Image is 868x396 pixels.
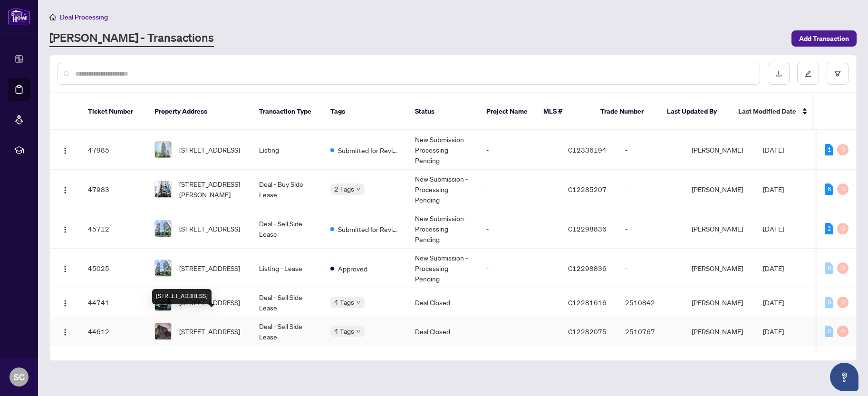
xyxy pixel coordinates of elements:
div: 6 [825,184,833,195]
td: Deal - Sell Side Lease [251,288,323,317]
td: 2510842 [617,288,684,317]
td: 2510767 [617,346,684,396]
span: down [356,329,361,334]
td: New Submission - Processing Pending [407,130,479,170]
td: Deal - Sell Side Lease [251,209,323,249]
td: New Submission - Processing Pending [407,209,479,249]
td: [PERSON_NAME] [684,170,755,209]
span: download [775,70,782,77]
button: download [768,63,790,85]
td: 47983 [80,170,147,209]
td: [PERSON_NAME] [684,317,755,346]
div: 0 [837,144,849,155]
td: 45712 [80,209,147,249]
span: C12285207 [568,185,607,193]
th: MLS # [536,93,593,130]
th: Tags [323,93,407,130]
div: 2 [825,223,833,234]
td: - [479,170,560,209]
td: 44126 [80,346,147,396]
button: edit [797,63,819,85]
button: Logo [58,295,73,310]
span: [DATE] [763,327,784,336]
img: Logo [61,147,69,155]
span: C12282075 [568,327,607,336]
td: [PERSON_NAME] [684,249,755,288]
span: [STREET_ADDRESS][PERSON_NAME] [179,179,244,200]
span: edit [805,70,811,77]
td: - [617,249,684,288]
span: 4 Tags [334,326,354,337]
td: - [479,346,560,396]
span: [DATE] [763,264,784,272]
td: Listing - Lease [251,249,323,288]
span: [DATE] [763,145,784,154]
span: C12336194 [568,145,607,154]
img: thumbnail-img [155,181,171,197]
td: Deal - Buy Side Lease [251,170,323,209]
div: 0 [825,326,833,337]
th: Ticket Number [80,93,147,130]
span: Deal Processing [60,13,108,21]
div: 1 [825,144,833,155]
td: - [617,209,684,249]
td: - [479,209,560,249]
th: Project Name [479,93,536,130]
td: 44612 [80,317,147,346]
span: C12281616 [568,298,607,307]
td: - [617,170,684,209]
th: Last Modified Date [731,93,816,130]
img: Logo [61,226,69,233]
span: [DATE] [763,298,784,307]
td: New Submission - Processing Pending [407,170,479,209]
td: - [479,317,560,346]
span: home [49,14,56,20]
td: [PERSON_NAME] [684,346,755,396]
td: [PERSON_NAME] [684,288,755,317]
td: 45025 [80,249,147,288]
th: Transaction Type [251,93,323,130]
img: Logo [61,265,69,273]
button: Logo [58,142,73,157]
span: 4 Tags [334,297,354,308]
span: [DATE] [763,185,784,193]
span: SC [14,370,25,384]
span: C12298836 [568,224,607,233]
span: [STREET_ADDRESS] [179,326,240,337]
span: [STREET_ADDRESS] [179,223,240,234]
div: 0 [825,297,833,308]
span: [STREET_ADDRESS] [179,145,240,155]
div: 0 [837,297,849,308]
a: [PERSON_NAME] - Transactions [49,30,214,47]
td: - [617,130,684,170]
button: Open asap [830,363,858,391]
td: 47985 [80,130,147,170]
span: filter [834,70,841,77]
button: Add Transaction [791,30,857,47]
span: [STREET_ADDRESS] [179,263,240,273]
span: Submitted for Review [338,145,400,155]
span: 2 Tags [334,184,354,194]
td: [PERSON_NAME] [684,130,755,170]
img: logo [8,7,30,25]
span: Last Modified Date [738,106,796,116]
span: down [356,300,361,305]
span: [DATE] [763,224,784,233]
img: thumbnail-img [155,221,171,237]
button: filter [827,63,849,85]
span: Approved [338,263,367,274]
td: Deal Closed [407,317,479,346]
div: 0 [837,262,849,274]
div: 0 [825,262,833,274]
button: Logo [58,221,73,236]
td: - [479,288,560,317]
th: Last Updated By [659,93,731,130]
img: Logo [61,328,69,336]
button: Logo [58,182,73,197]
span: Submitted for Review [338,224,400,234]
div: 0 [837,223,849,234]
th: Trade Number [593,93,659,130]
span: C12298836 [568,264,607,272]
span: Add Transaction [799,31,849,46]
img: Logo [61,186,69,194]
